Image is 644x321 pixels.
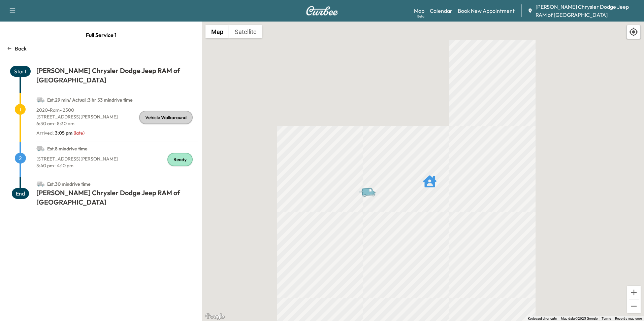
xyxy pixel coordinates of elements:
p: [STREET_ADDRESS][PERSON_NAME] [36,113,198,120]
span: Full Service 1 [86,28,117,42]
a: Terms (opens in new tab) [602,317,611,320]
div: Ready [167,153,193,166]
gmp-advanced-marker: Van [358,180,382,192]
span: Est. 30 min drive time [47,181,91,187]
button: Zoom out [627,299,641,313]
span: 3:05 pm [55,130,72,136]
img: Google [204,312,226,321]
button: Show street map [205,25,229,38]
span: [PERSON_NAME] Chrysler Dodge Jeep RAM of [GEOGRAPHIC_DATA] [536,3,639,19]
div: Vehicle Walkaround [139,111,193,124]
span: Est. 29 min / Actual : 3 hr 53 min drive time [47,97,133,103]
span: 1 [15,104,26,115]
button: Show satellite imagery [229,25,262,38]
span: Est. 8 min drive time [47,146,88,152]
span: ( late ) [74,130,85,136]
p: [STREET_ADDRESS][PERSON_NAME] [36,155,198,162]
h1: [PERSON_NAME] Chrysler Dodge Jeep RAM of [GEOGRAPHIC_DATA] [36,188,198,210]
p: Back [15,44,27,52]
a: MapBeta [414,7,424,15]
p: 3:40 pm - 4:10 pm [36,162,198,169]
a: Calendar [430,7,452,15]
span: End [12,188,29,199]
button: Keyboard shortcuts [528,316,557,321]
h1: [PERSON_NAME] Chrysler Dodge Jeep RAM of [GEOGRAPHIC_DATA] [36,66,198,87]
span: Start [10,66,31,77]
span: Map data ©2025 Google [561,317,598,320]
p: Arrived : [36,130,72,136]
a: Open this area in Google Maps (opens a new window) [204,312,226,321]
a: Report a map error [615,317,642,320]
p: 2020 - Ram - 2500 [36,107,198,113]
div: Beta [417,14,424,19]
div: Recenter map [626,25,641,39]
button: Zoom in [627,286,641,299]
img: Curbee Logo [306,6,338,15]
p: 6:30 am - 8:30 am [36,120,198,127]
span: 2 [15,153,26,164]
a: Book New Appointment [458,7,515,15]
